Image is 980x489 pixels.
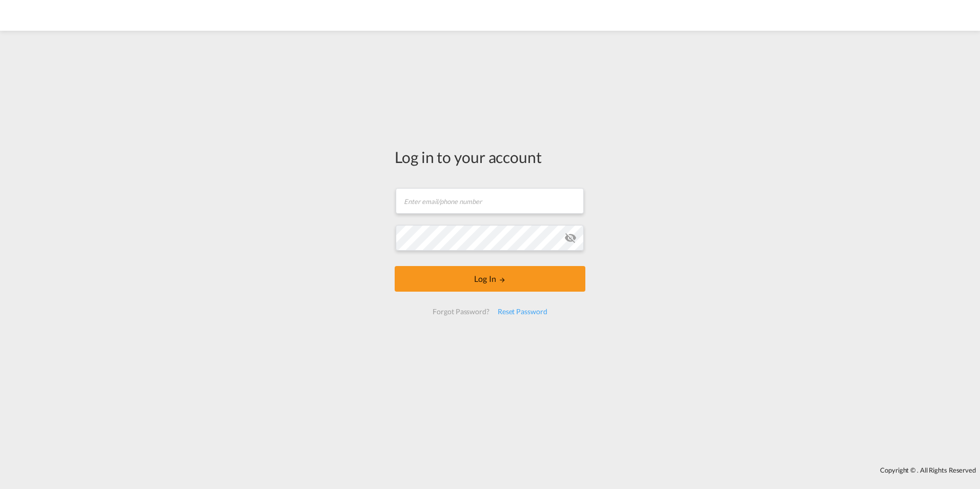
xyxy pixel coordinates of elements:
input: Enter email/phone number [396,188,584,214]
button: LOGIN [395,266,585,292]
md-icon: icon-eye-off [564,232,577,244]
div: Forgot Password? [428,302,493,321]
div: Log in to your account [395,146,585,168]
div: Reset Password [494,302,552,321]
